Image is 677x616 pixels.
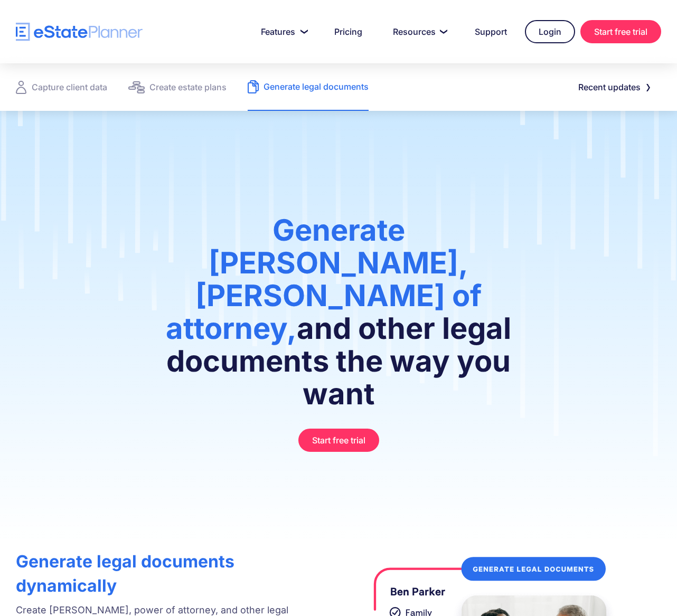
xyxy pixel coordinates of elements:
[149,80,227,94] div: Create estate plans
[380,21,457,42] a: Resources
[16,551,234,596] strong: Generate legal documents dynamically
[16,63,107,111] a: Capture client data
[32,80,107,94] div: Capture client data
[462,21,520,42] a: Support
[16,23,143,41] a: home
[151,214,525,421] h1: and other legal documents the way you want
[322,21,375,42] a: Pricing
[566,77,661,98] a: Recent updates
[128,63,227,111] a: Create estate plans
[525,20,575,43] a: Login
[580,20,661,43] a: Start free trial
[248,21,316,42] a: Features
[578,80,641,94] div: Recent updates
[264,79,369,94] div: Generate legal documents
[298,429,379,452] a: Start free trial
[166,212,482,346] span: Generate [PERSON_NAME], [PERSON_NAME] of attorney,
[248,63,369,111] a: Generate legal documents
